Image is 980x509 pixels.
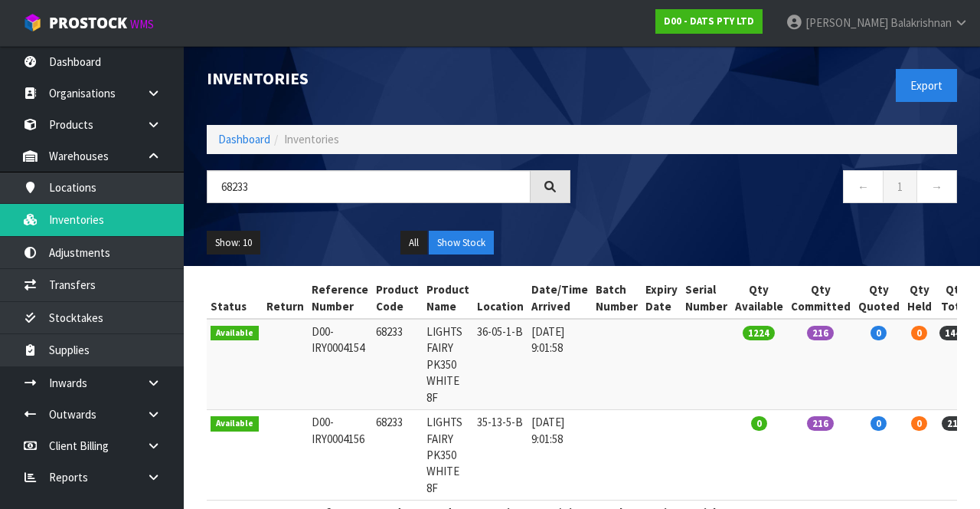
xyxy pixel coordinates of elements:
[211,416,259,432] span: Available
[207,277,263,319] th: Status
[843,170,884,203] a: ←
[681,277,731,319] th: Serial Number
[218,132,270,146] a: Dashboard
[372,277,423,319] th: Product Code
[642,277,681,319] th: Expiry Date
[911,416,927,431] span: 0
[429,231,494,255] button: Show Stock
[751,416,767,431] span: 0
[871,416,887,431] span: 0
[211,326,259,341] span: Available
[473,319,528,410] td: 36-05-1-B
[207,170,531,203] input: Search inventories
[871,326,887,340] span: 0
[308,319,372,410] td: D00-IRY0004154
[807,416,834,431] span: 216
[655,9,763,34] a: D00 - DATS PTY LTD
[807,326,834,340] span: 216
[423,319,473,410] td: LIGHTS FAIRY PK350 WHITE 8F
[400,231,427,255] button: All
[911,326,927,340] span: 0
[473,410,528,501] td: 35-13-5-B
[854,277,903,319] th: Qty Quoted
[743,326,775,340] span: 1224
[372,319,423,410] td: 68233
[593,170,957,208] nav: Page navigation
[207,69,570,87] h1: Inventories
[883,170,917,203] a: 1
[942,416,969,431] span: 216
[805,15,888,30] span: [PERSON_NAME]
[263,277,308,319] th: Return
[207,231,260,255] button: Show: 10
[423,277,473,319] th: Product Name
[939,326,972,340] span: 1440
[308,410,372,501] td: D00-IRY0004156
[528,277,592,319] th: Date/Time Arrived
[731,277,787,319] th: Qty Available
[130,17,154,31] small: WMS
[528,410,592,501] td: [DATE] 9:01:58
[896,69,957,102] button: Export
[308,277,372,319] th: Reference Number
[23,13,42,32] img: cube-alt.png
[664,15,754,28] strong: D00 - DATS PTY LTD
[903,277,936,319] th: Qty Held
[473,277,528,319] th: Location
[372,410,423,501] td: 68233
[423,410,473,501] td: LIGHTS FAIRY PK350 WHITE 8F
[787,277,854,319] th: Qty Committed
[284,132,339,146] span: Inventories
[936,277,975,319] th: Qty Total
[890,15,952,30] span: Balakrishnan
[916,170,957,203] a: →
[49,13,127,33] span: ProStock
[528,319,592,410] td: [DATE] 9:01:58
[592,277,642,319] th: Batch Number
